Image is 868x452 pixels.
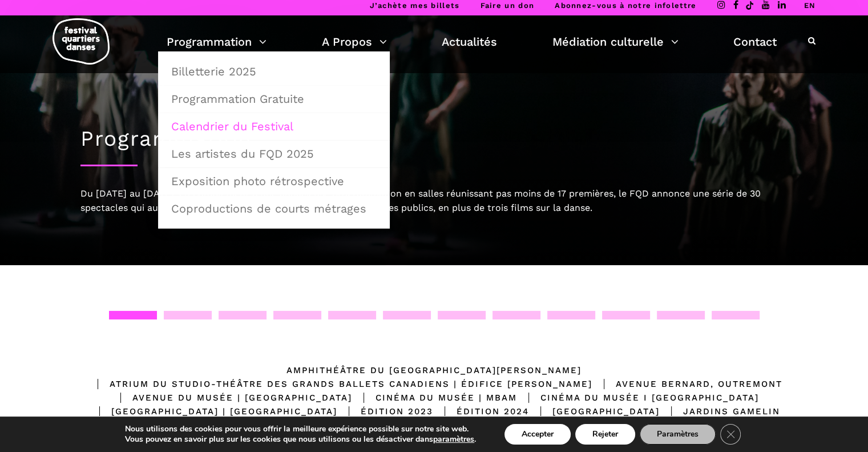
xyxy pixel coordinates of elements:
[322,32,387,51] a: A Propos
[517,391,759,405] div: Cinéma du Musée I [GEOGRAPHIC_DATA]
[167,32,267,51] a: Programmation
[592,377,782,391] div: Avenue Bernard, Outremont
[640,424,716,445] button: Paramètres
[53,18,110,65] img: logo-fqd-med
[80,126,788,151] h1: Programmation
[125,434,476,445] p: Vous pouvez en savoir plus sur les cookies que nous utilisons ou les désactiver dans .
[660,405,780,418] div: Jardins Gamelin
[552,32,679,51] a: Médiation culturelle
[504,424,571,445] button: Accepter
[433,434,474,445] button: paramètres
[109,391,352,405] div: Avenue du Musée | [GEOGRAPHIC_DATA]
[442,32,497,51] a: Actualités
[86,377,592,391] div: Atrium du Studio-Théâtre des Grands Ballets Canadiens | Édifice [PERSON_NAME]
[88,405,337,418] div: [GEOGRAPHIC_DATA] | [GEOGRAPHIC_DATA]
[164,113,383,139] a: Calendrier du Festival
[164,195,383,222] a: Coproductions de courts métrages
[433,405,529,418] div: Édition 2024
[352,391,517,405] div: Cinéma du Musée | MBAM
[164,58,383,85] a: Billetterie 2025
[529,405,660,418] div: [GEOGRAPHIC_DATA]
[555,1,696,10] a: Abonnez-vous à notre infolettre
[575,424,635,445] button: Rejeter
[164,168,383,194] a: Exposition photo rétrospective
[337,405,433,418] div: Édition 2023
[720,424,741,445] button: Close GDPR Cookie Banner
[164,141,383,167] a: Les artistes du FQD 2025
[286,363,582,377] div: Amphithéâtre du [GEOGRAPHIC_DATA][PERSON_NAME]
[480,1,534,10] a: Faire un don
[733,32,777,51] a: Contact
[125,424,476,434] p: Nous utilisons des cookies pour vous offrir la meilleure expérience possible sur notre site web.
[164,86,383,112] a: Programmation Gratuite
[369,1,459,10] a: J’achète mes billets
[80,186,788,215] div: Du [DATE] au [DATE], en complément d’une audacieuse programmation en salles réunissant pas moins ...
[804,1,815,10] a: EN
